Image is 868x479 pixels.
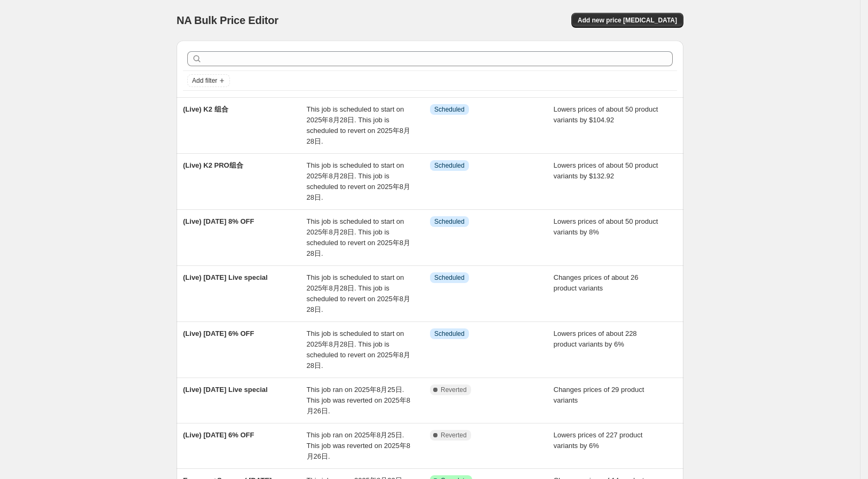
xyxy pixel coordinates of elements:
button: Add filter [187,74,230,87]
span: (Live) K2 组合 [183,105,228,113]
span: Reverted [441,386,467,394]
span: Scheduled [434,161,465,170]
button: Add new price [MEDICAL_DATA] [571,13,683,28]
span: This job is scheduled to start on 2025年8月28日. This job is scheduled to revert on 2025年8月28日. [307,273,410,313]
span: This job ran on 2025年8月25日. This job was reverted on 2025年8月26日. [307,386,410,415]
span: This job is scheduled to start on 2025年8月28日. This job is scheduled to revert on 2025年8月28日. [307,217,410,257]
span: This job is scheduled to start on 2025年8月28日. This job is scheduled to revert on 2025年8月28日. [307,329,410,370]
span: Add filter [192,76,217,85]
span: (Live) [DATE] Live special [183,386,268,394]
span: Lowers prices of about 228 product variants by 6% [554,329,637,348]
span: Lowers prices of about 50 product variants by $132.92 [554,161,658,180]
span: This job ran on 2025年8月25日. This job was reverted on 2025年8月26日. [307,431,410,460]
span: Lowers prices of about 50 product variants by $104.92 [554,105,658,124]
span: (Live) [DATE] 8% OFF [183,217,254,225]
span: Add new price [MEDICAL_DATA] [578,16,677,25]
span: Scheduled [434,273,465,282]
span: Lowers prices of 227 product variants by 6% [554,431,643,450]
span: (Live) [DATE] 6% OFF [183,431,254,439]
span: Changes prices of 29 product variants [554,386,644,404]
span: This job is scheduled to start on 2025年8月28日. This job is scheduled to revert on 2025年8月28日. [307,161,410,201]
span: Scheduled [434,217,465,226]
span: (Live) K2 PRO组合 [183,161,243,169]
span: Changes prices of about 26 product variants [554,273,639,292]
span: (Live) [DATE] Live special [183,273,268,281]
span: This job is scheduled to start on 2025年8月28日. This job is scheduled to revert on 2025年8月28日. [307,105,410,145]
span: NA Bulk Price Editor [177,14,278,26]
span: (Live) [DATE] 6% OFF [183,329,254,337]
span: Reverted [441,431,467,439]
span: Scheduled [434,105,465,114]
span: Scheduled [434,329,465,338]
span: Lowers prices of about 50 product variants by 8% [554,217,658,236]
